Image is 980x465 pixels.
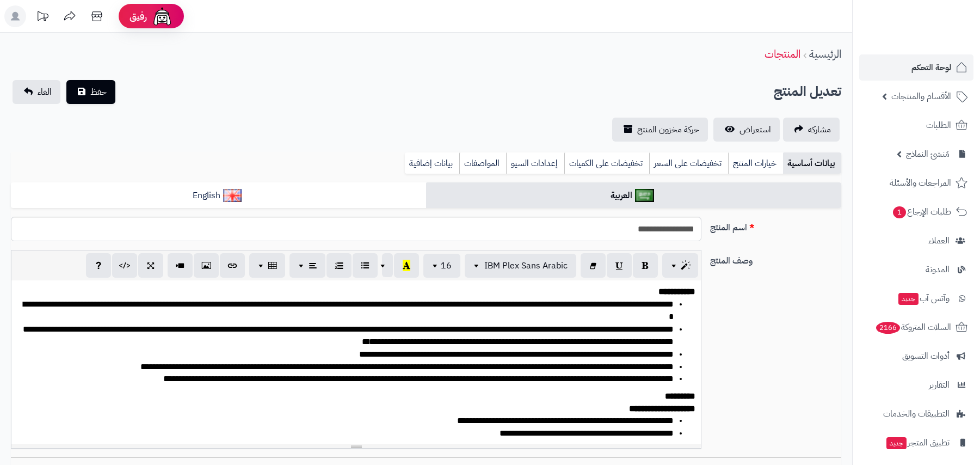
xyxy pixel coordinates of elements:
span: طلبات الإرجاع [892,204,951,219]
a: التطبيقات والخدمات [859,401,973,427]
span: الطلبات [926,118,951,133]
span: الأقسام والمنتجات [891,89,951,104]
span: أدوات التسويق [902,348,950,364]
span: السلات المتروكة [875,320,951,335]
a: مشاركه [783,118,840,142]
a: أدوات التسويق [859,343,973,369]
a: المراجعات والأسئلة [859,170,973,196]
a: العربية [426,182,841,209]
a: المدونة [859,256,973,283]
img: ai-face.png [151,5,173,27]
span: مُنشئ النماذج [906,146,950,162]
a: طلبات الإرجاع1 [859,199,973,225]
a: إعدادات السيو [506,152,564,174]
a: لوحة التحكم [859,54,973,81]
a: المواصفات [459,152,506,174]
a: وآتس آبجديد [859,285,973,311]
a: تطبيق المتجرجديد [859,430,973,456]
span: مشاركه [808,123,831,136]
a: English [11,182,426,209]
a: الطلبات [859,112,973,138]
span: حركة مخزون المنتج [637,123,699,136]
span: 16 [441,259,452,272]
span: جديد [898,293,919,305]
label: وصف المنتج [706,250,846,267]
a: استعراض [713,118,780,142]
a: الغاء [13,80,60,104]
span: جديد [886,437,907,449]
span: العملاء [928,233,950,248]
span: 2166 [876,322,900,334]
span: التقارير [929,377,950,393]
span: المراجعات والأسئلة [890,175,951,191]
button: 16 [423,254,460,278]
a: السلات المتروكة2166 [859,314,973,340]
img: English [223,189,242,202]
a: بيانات أساسية [783,152,841,174]
button: IBM Plex Sans Arabic [465,254,576,278]
label: اسم المنتج [706,217,846,234]
span: حفظ [90,85,107,99]
a: تخفيضات على السعر [649,152,728,174]
span: لوحة التحكم [911,60,951,75]
a: التقارير [859,372,973,398]
span: المدونة [926,262,950,277]
span: التطبيقات والخدمات [883,406,950,421]
a: تخفيضات على الكميات [564,152,649,174]
a: خيارات المنتج [728,152,783,174]
span: تطبيق المتجر [885,435,950,450]
span: الغاء [38,85,52,99]
a: بيانات إضافية [405,152,459,174]
span: استعراض [739,123,771,136]
a: حركة مخزون المنتج [612,118,708,142]
button: حفظ [66,80,115,104]
span: رفيق [130,10,147,23]
a: الرئيسية [809,46,841,62]
span: 1 [893,206,906,218]
span: وآتس آب [897,291,950,306]
a: العملاء [859,228,973,254]
a: تحديثات المنصة [29,5,56,30]
span: IBM Plex Sans Arabic [484,259,568,272]
img: العربية [635,189,654,202]
h2: تعديل المنتج [774,81,841,103]
a: المنتجات [765,46,800,62]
